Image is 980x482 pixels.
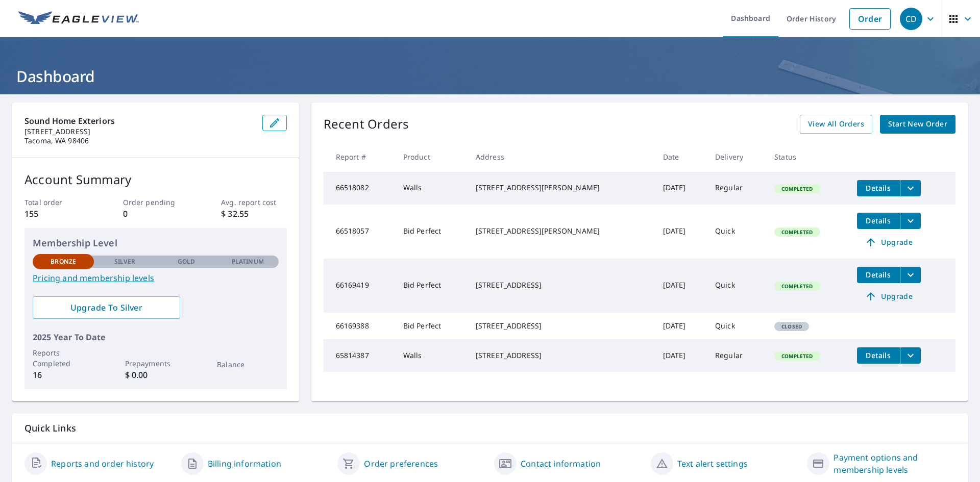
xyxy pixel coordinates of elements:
a: Order [849,8,891,30]
span: Completed [775,352,819,360]
p: $ 32.55 [221,208,286,220]
td: Quick [707,313,766,339]
p: Platinum [232,257,264,266]
td: Quick [707,259,766,313]
button: filesDropdownBtn-66518057 [900,213,921,229]
span: Closed [775,323,808,330]
th: Report # [324,142,395,172]
p: 2025 Year To Date [33,331,279,343]
p: Account Summary [24,170,287,189]
td: Quick [707,205,766,259]
th: Delivery [707,142,766,172]
p: Tacoma, WA 98406 [24,136,254,145]
td: Walls [395,339,468,372]
span: Completed [775,185,819,192]
a: Contact information [521,458,601,470]
div: [STREET_ADDRESS] [476,350,647,361]
td: Regular [707,339,766,372]
p: $ 0.00 [125,369,186,381]
span: Upgrade [863,236,915,248]
p: 0 [123,208,188,220]
button: filesDropdownBtn-66518082 [900,180,921,196]
th: Address [468,142,655,172]
td: [DATE] [655,259,707,313]
p: Balance [217,359,278,370]
th: Product [395,142,468,172]
a: Billing information [208,458,281,470]
td: [DATE] [655,339,707,372]
span: Start New Order [888,118,947,131]
div: [STREET_ADDRESS][PERSON_NAME] [476,226,647,236]
div: [STREET_ADDRESS] [476,321,647,331]
p: Silver [114,257,136,266]
td: Bid Perfect [395,259,468,313]
span: Details [863,350,894,360]
th: Status [766,142,849,172]
p: Membership Level [33,236,279,250]
td: Bid Perfect [395,205,468,259]
h1: Dashboard [12,66,968,87]
td: [DATE] [655,313,707,339]
td: 66169419 [324,259,395,313]
a: Order preferences [364,458,438,470]
td: 66169388 [324,313,395,339]
button: detailsBtn-66518057 [857,213,900,229]
p: [STREET_ADDRESS] [24,127,254,136]
a: Reports and order history [51,458,154,470]
a: Start New Order [880,115,955,134]
img: EV Logo [18,11,139,27]
span: Completed [775,283,819,290]
p: Prepayments [125,358,186,369]
td: [DATE] [655,205,707,259]
td: Regular [707,172,766,205]
span: Details [863,183,894,193]
button: filesDropdownBtn-65814387 [900,347,921,364]
span: Details [863,216,894,225]
span: Upgrade [863,290,915,302]
p: Order pending [123,197,188,208]
a: Payment options and membership levels [834,451,955,476]
a: View All Orders [800,115,872,134]
td: 66518057 [324,205,395,259]
a: Pricing and membership levels [33,272,279,284]
a: Text alert settings [677,458,748,470]
a: Upgrade [857,234,921,250]
p: Reports Completed [33,347,94,369]
p: Recent Orders [324,115,409,134]
button: detailsBtn-66518082 [857,180,900,196]
span: View All Orders [808,118,864,131]
td: 66518082 [324,172,395,205]
a: Upgrade [857,288,921,305]
p: Quick Links [24,422,955,435]
a: Upgrade To Silver [33,296,180,319]
span: Completed [775,229,819,236]
p: Avg. report cost [221,197,286,208]
td: 65814387 [324,339,395,372]
button: detailsBtn-65814387 [857,347,900,364]
p: Bronze [51,257,76,266]
p: Total order [24,197,90,208]
td: Bid Perfect [395,313,468,339]
div: [STREET_ADDRESS] [476,280,647,290]
p: Gold [178,257,195,266]
p: 16 [33,369,94,381]
button: detailsBtn-66169419 [857,267,900,283]
td: Walls [395,172,468,205]
th: Date [655,142,707,172]
span: Details [863,270,894,280]
td: [DATE] [655,172,707,205]
button: filesDropdownBtn-66169419 [900,267,921,283]
div: CD [900,8,922,30]
span: Upgrade To Silver [41,302,172,313]
p: Sound Home Exteriors [24,115,254,127]
p: 155 [24,208,90,220]
div: [STREET_ADDRESS][PERSON_NAME] [476,183,647,193]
